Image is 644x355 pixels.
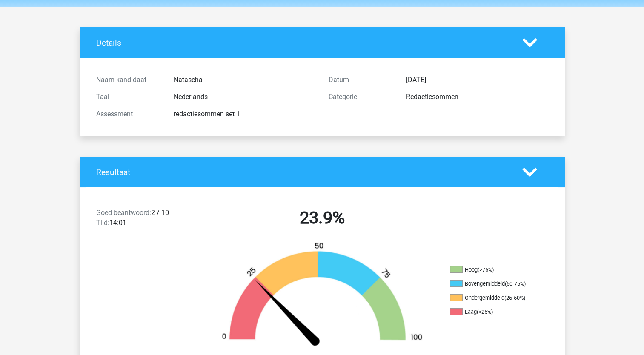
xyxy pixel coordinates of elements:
li: Bovengemiddeld [450,280,535,288]
li: Laag [450,308,535,316]
div: (<25%) [477,309,493,315]
li: Hoog [450,266,535,274]
div: redactiesommen set 1 [167,109,322,119]
div: Redactiesommen [400,92,555,102]
span: Goed beantwoord: [96,209,151,217]
h2: 23.9% [212,208,432,228]
img: 24.11fc3d3dfcfd.png [207,242,437,349]
div: Assessment [90,109,167,119]
div: 2 / 10 14:01 [90,208,206,232]
li: Ondergemiddeld [450,294,535,302]
div: Taal [90,92,167,102]
div: (50-75%) [505,281,526,287]
span: Tijd: [96,219,109,227]
h4: Details [96,38,509,48]
div: Datum [322,75,400,85]
div: Naam kandidaat [90,75,167,85]
div: (25-50%) [504,295,525,301]
div: Nederlands [167,92,322,102]
h4: Resultaat [96,167,509,177]
div: Natascha [167,75,322,85]
div: [DATE] [400,75,555,85]
div: (>75%) [478,266,494,273]
div: Categorie [322,92,400,102]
